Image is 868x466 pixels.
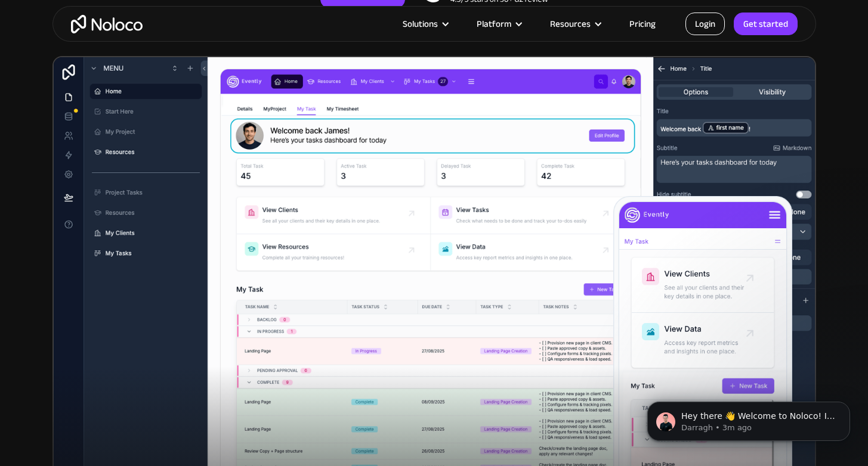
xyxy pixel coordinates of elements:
[477,16,511,32] div: Platform
[685,13,725,35] a: Login
[734,13,798,35] a: Get started
[629,377,868,460] iframe: Intercom notifications message
[614,16,671,32] a: Pricing
[462,16,535,32] div: Platform
[388,16,462,32] div: Solutions
[550,16,591,32] div: Resources
[403,16,438,32] div: Solutions
[71,15,143,33] a: home
[535,16,614,32] div: Resources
